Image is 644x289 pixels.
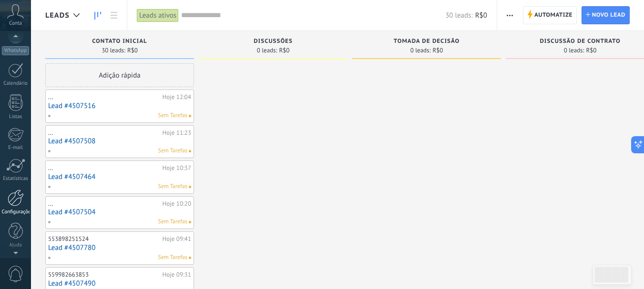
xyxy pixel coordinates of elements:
[48,129,160,137] div: ...
[163,200,191,208] div: Hoje 10:20
[540,38,620,45] span: Discussão de contrato
[48,137,191,145] a: Lead #4507508
[102,48,125,53] span: 30 leads:
[9,20,22,27] span: Conta
[158,147,187,155] span: Sem Tarefas
[158,218,187,226] span: Sem Tarefas
[127,48,138,53] span: R$0
[48,200,160,208] div: ...
[189,221,191,223] span: Nenhuma tarefa atribuída
[189,115,191,117] span: Nenhuma tarefa atribuída
[503,6,517,24] button: Mais
[592,7,625,24] span: Novo lead
[534,7,572,24] span: Automatize
[432,48,443,53] span: R$0
[189,186,191,188] span: Nenhuma tarefa atribuída
[394,38,460,45] span: Tomada de decisão
[2,145,30,151] div: E-mail
[158,182,187,191] span: Sem Tarefas
[2,209,30,215] div: Configurações
[279,48,289,53] span: R$0
[48,164,160,172] div: ...
[163,235,191,243] div: Hoje 09:41
[523,6,577,24] a: Automatize
[163,93,191,101] div: Hoje 12:04
[2,176,30,182] div: Estatísticas
[204,38,343,46] div: Discussões
[2,242,30,249] div: Ajuda
[564,48,584,53] span: 0 leads:
[158,111,187,120] span: Sem Tarefas
[163,271,191,279] div: Hoje 09:31
[2,114,30,120] div: Listas
[158,253,187,262] span: Sem Tarefas
[163,164,191,172] div: Hoje 10:37
[90,6,106,25] a: Leads
[189,150,191,152] span: Nenhuma tarefa atribuída
[257,48,277,53] span: 0 leads:
[189,257,191,259] span: Nenhuma tarefa atribuída
[2,46,29,55] div: WhatsApp
[445,11,472,20] span: 30 leads:
[48,244,191,252] a: Lead #4507780
[106,6,122,25] a: Lista
[48,93,160,101] div: ...
[48,271,160,279] div: 559982663853
[48,173,191,181] a: Lead #4507464
[45,11,70,20] span: Leads
[357,38,496,46] div: Tomada de decisão
[475,11,487,20] span: R$0
[48,279,191,288] a: Lead #4507490
[48,208,191,216] a: Lead #4507504
[410,48,431,53] span: 0 leads:
[586,48,596,53] span: R$0
[254,38,293,45] span: Discussões
[50,38,189,46] div: Contato inicial
[45,63,194,87] div: Adição rápida
[2,80,30,87] div: Calendário
[137,9,179,22] div: Leads ativos
[48,102,191,110] a: Lead #4507516
[48,235,160,243] div: 553898251524
[582,6,630,24] a: Novo lead
[163,129,191,137] div: Hoje 11:23
[92,38,147,45] span: Contato inicial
